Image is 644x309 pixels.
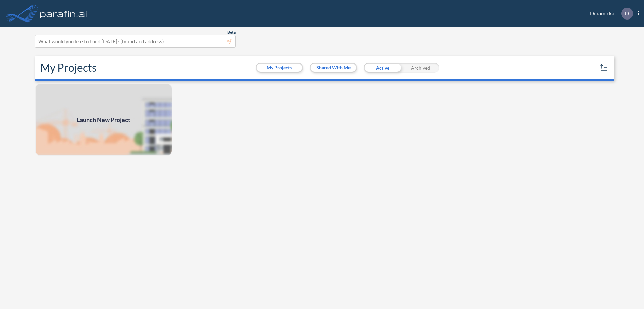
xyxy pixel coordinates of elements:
[77,115,130,124] span: Launch New Project
[311,64,356,72] button: Shared With Me
[598,62,609,73] button: sort
[580,8,639,20] div: Dinamicka
[39,7,88,20] img: logo
[401,63,439,73] div: Archived
[257,64,302,72] button: My Projects
[227,30,236,35] span: Beta
[364,63,401,73] div: Active
[625,10,629,16] p: D
[40,61,97,74] h2: My Projects
[35,83,172,156] img: add
[35,83,172,156] a: Launch New Project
